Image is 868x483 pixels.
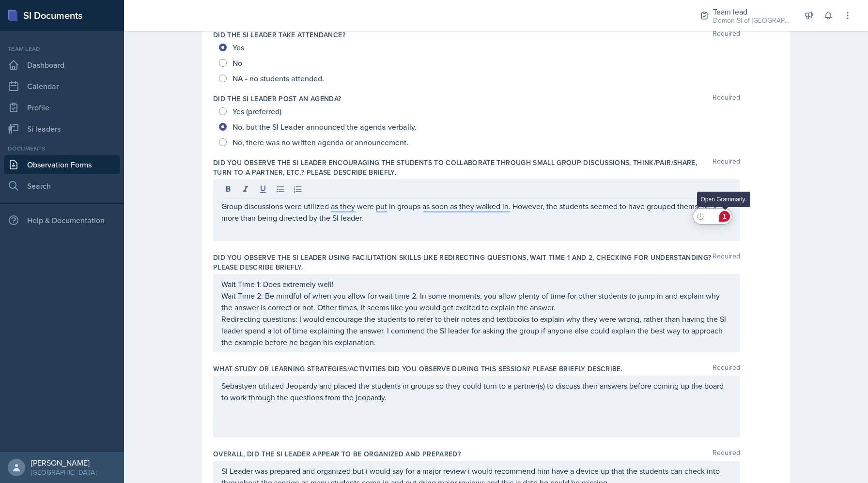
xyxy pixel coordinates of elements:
[713,158,740,177] span: Required
[221,200,732,224] p: Group discussions were utilized as they were put in groups as soon as they walked in. However, th...
[232,122,417,132] span: No, but the SI Leader announced the agenda verbally.
[232,74,324,83] span: NA - no students attended.
[221,278,732,290] p: Wait Time 1: Does extremely well!
[713,15,790,26] div: Demon SI of [GEOGRAPHIC_DATA] / Fall 2025
[213,449,461,459] label: Overall, did the SI Leader appear to be organized and prepared?
[713,6,790,17] div: Team lead
[221,313,732,348] p: Redirecting questions: I would encourage the students to refer to their notes and textbooks to ex...
[213,94,341,104] label: Did the SI Leader post an agenda?
[232,43,244,52] span: Yes
[4,144,120,153] div: Documents
[232,58,242,68] span: No
[31,458,96,468] div: [PERSON_NAME]
[213,364,622,374] label: What study or learning strategies/activities did you observe during this session? Please briefly ...
[713,30,740,40] span: Required
[221,380,732,403] p: Sebastyen utilized Jeopardy and placed the students in groups so they could turn to a partner(s) ...
[232,106,281,116] span: Yes (preferred)
[221,290,732,313] p: Wait Time 2: Be mindful of when you allow for wait time 2. In some moments, you allow plenty of t...
[4,176,120,196] a: Search
[213,158,713,177] label: Did you observe the SI Leader encouraging the students to collaborate through small group discuss...
[4,155,120,174] a: Observation Forms
[713,253,740,272] span: Required
[31,468,96,477] div: [GEOGRAPHIC_DATA]
[4,76,120,96] a: Calendar
[4,45,120,53] div: Team lead
[221,200,732,224] div: To enrich screen reader interactions, please activate Accessibility in Grammarly extension settings
[4,119,120,138] a: Si leaders
[4,98,120,117] a: Profile
[713,94,740,104] span: Required
[713,364,740,374] span: Required
[713,449,740,459] span: Required
[213,30,345,40] label: Did the SI Leader take attendance?
[4,55,120,75] a: Dashboard
[232,137,408,147] span: No, there was no written agenda or announcement.
[4,211,120,230] div: Help & Documentation
[213,253,713,272] label: Did you observe the SI Leader using facilitation skills like redirecting questions, wait time 1 a...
